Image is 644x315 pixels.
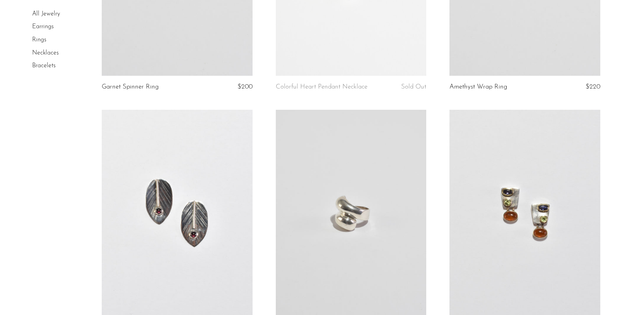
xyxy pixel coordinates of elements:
span: Sold Out [401,83,426,90]
a: Rings [32,37,46,43]
a: Colorful Heart Pendant Necklace [276,83,367,90]
a: Earrings [32,24,54,30]
a: Bracelets [32,63,56,69]
span: $220 [586,83,600,90]
span: $200 [237,83,253,90]
a: Necklaces [32,50,59,56]
a: All Jewelry [32,11,60,17]
a: Garnet Spinner Ring [102,83,159,90]
a: Amethyst Wrap Ring [449,83,507,90]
